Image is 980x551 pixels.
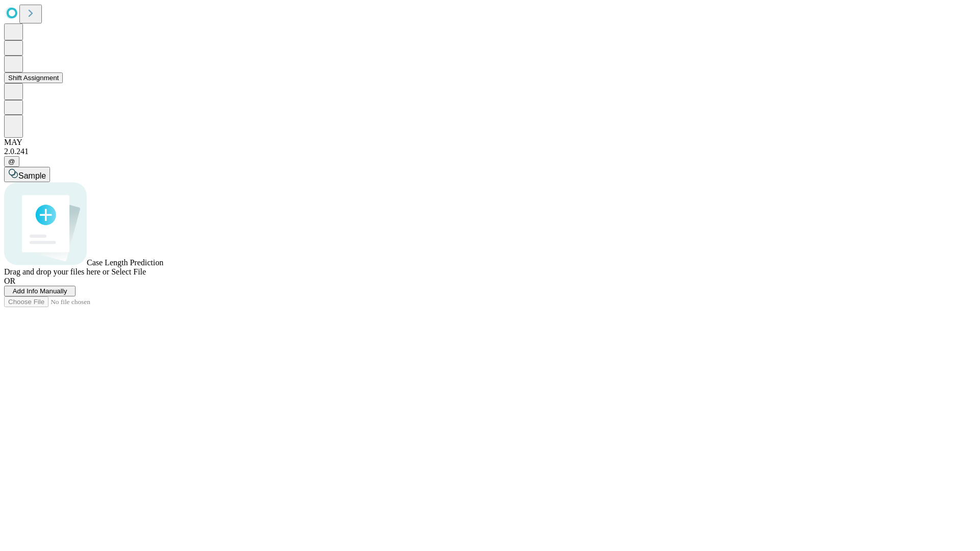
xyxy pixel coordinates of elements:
[4,156,19,167] button: @
[4,277,15,285] span: OR
[4,286,76,296] button: Add Info Manually
[4,267,109,276] span: Drag and drop your files here or
[18,171,46,180] span: Sample
[4,138,976,147] div: MAY
[87,258,163,267] span: Case Length Prediction
[4,167,50,182] button: Sample
[4,72,63,83] button: Shift Assignment
[4,147,976,156] div: 2.0.241
[8,158,15,165] span: @
[111,267,146,276] span: Select File
[13,287,67,295] span: Add Info Manually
